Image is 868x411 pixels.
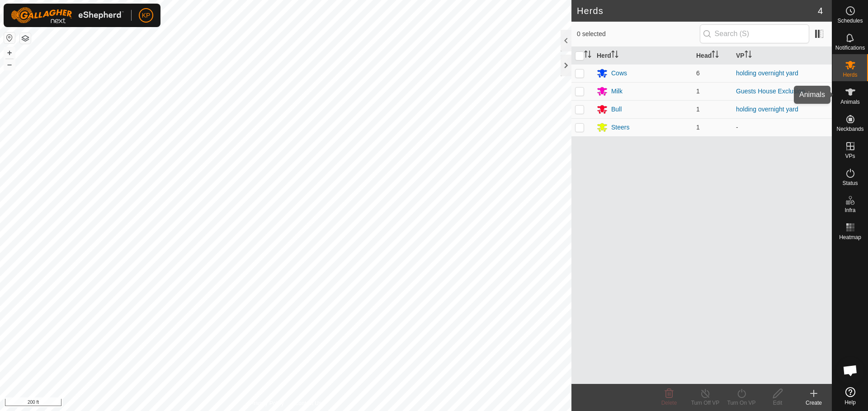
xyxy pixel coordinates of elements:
span: Status [842,180,858,186]
a: holding overnight yard [736,69,798,77]
button: + [4,47,15,58]
div: Bull [611,105,622,114]
td: - [732,118,832,136]
div: Create [796,399,832,407]
h2: Herds [577,5,818,16]
button: Map Layers [20,33,31,44]
span: VPs [845,153,855,159]
div: Turn Off VP [687,399,723,407]
th: Head [693,47,732,65]
p-sorticon: Activate to sort [584,52,591,59]
span: KP [142,11,151,20]
span: 4 [818,4,823,18]
a: Privacy Policy [250,399,284,407]
div: Turn On VP [723,399,759,407]
span: 1 [696,106,700,113]
span: Infra [844,208,855,213]
input: Search (S) [700,24,809,43]
div: Milk [611,87,623,96]
a: holding overnight yard [736,106,798,113]
button: – [4,59,15,70]
div: Steers [611,123,629,132]
p-sorticon: Activate to sort [745,52,752,59]
a: Guests House Exclusion [736,88,805,95]
a: Help [832,383,868,409]
span: Heatmap [839,235,861,240]
span: 6 [696,69,700,77]
div: Open chat [837,357,864,384]
span: 0 selected [577,29,700,39]
div: Cows [611,69,627,78]
th: Herd [593,47,693,65]
span: 1 [696,88,700,95]
span: 1 [696,124,700,131]
span: Neckbands [836,126,863,132]
span: Notifications [835,45,865,51]
span: Animals [840,99,860,105]
img: Gallagher Logo [11,7,124,23]
span: Schedules [837,18,863,23]
span: Delete [661,400,677,406]
span: Herds [843,72,857,78]
p-sorticon: Activate to sort [712,52,719,59]
p-sorticon: Activate to sort [611,52,618,59]
button: Reset Map [4,32,15,43]
th: VP [732,47,832,65]
a: Contact Us [295,399,321,407]
div: Edit [759,399,796,407]
span: Help [844,400,856,405]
